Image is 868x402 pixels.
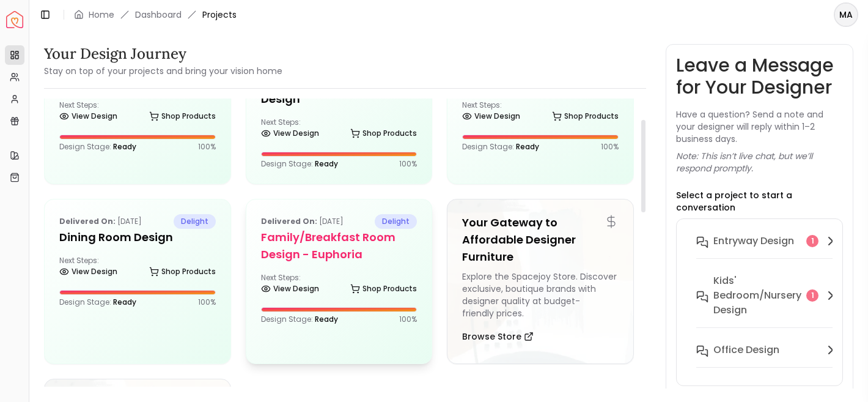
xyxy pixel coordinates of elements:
h5: Your Gateway to Affordable Designer Furniture [462,214,619,266]
button: Kids' Bedroom/Nursery design1 [686,269,848,338]
b: Delivered on: [261,216,317,226]
div: Next Steps: [261,117,417,142]
span: Ready [315,158,338,169]
div: Next Steps: [462,100,619,125]
span: MA [835,4,857,26]
a: View Design [59,108,117,125]
a: Home [89,9,114,21]
p: Design Stage: [261,315,338,324]
p: 100 % [399,315,417,324]
p: 100 % [198,142,216,152]
span: Ready [113,297,136,307]
a: Dashboard [135,9,182,21]
a: Shop Products [552,108,619,125]
button: Browse Store [462,324,534,349]
a: View Design [59,263,117,280]
p: Design Stage: [462,142,539,152]
p: 100 % [601,142,619,152]
p: Have a question? Send a note and your designer will reply within 1–2 business days. [676,108,843,145]
div: 1 [806,289,818,302]
span: Ready [516,141,539,152]
p: 100 % [198,297,216,307]
a: Shop Products [149,108,216,125]
span: Ready [315,314,338,324]
a: View Design [261,280,319,297]
h6: entryway design [713,234,794,248]
span: delight [375,214,417,229]
a: Shop Products [149,263,216,280]
span: Ready [113,141,136,152]
a: Spacejoy [6,11,23,28]
p: [DATE] [59,214,142,229]
div: Next Steps: [59,256,216,280]
button: Office Design [686,338,848,378]
p: Note: This isn’t live chat, but we’ll respond promptly. [676,150,843,174]
a: Shop Products [350,125,417,142]
h5: Family/Breakfast Room Design - Euphoria [261,229,417,263]
h6: Office Design [713,343,779,357]
p: [DATE] [261,214,344,229]
p: Design Stage: [59,297,136,307]
div: Explore the Spacejoy Store. Discover exclusive, boutique brands with designer quality at budget-f... [462,270,619,319]
div: 1 [806,235,818,247]
p: Design Stage: [261,159,338,169]
img: Spacejoy Logo [6,11,23,28]
button: MA [834,2,858,27]
h3: Leave a Message for Your Designer [676,54,843,99]
h6: Kids' Bedroom/Nursery design [713,274,801,318]
b: Delivered on: [59,216,116,226]
small: Stay on top of your projects and bring your vision home [44,65,282,77]
h3: Your Design Journey [44,44,282,64]
span: delight [174,214,216,229]
a: View Design [261,125,319,142]
span: Projects [202,9,237,21]
button: entryway design1 [686,229,848,269]
div: Next Steps: [261,273,417,297]
p: 100 % [399,159,417,169]
div: Next Steps: [59,100,216,125]
p: Design Stage: [59,142,136,152]
nav: breadcrumb [74,9,237,21]
a: Your Gateway to Affordable Designer FurnitureExplore the Spacejoy Store. Discover exclusive, bout... [447,199,634,364]
p: Select a project to start a conversation [676,189,843,214]
a: View Design [462,108,520,125]
h5: Dining Room Design [59,229,216,246]
a: Shop Products [350,280,417,297]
